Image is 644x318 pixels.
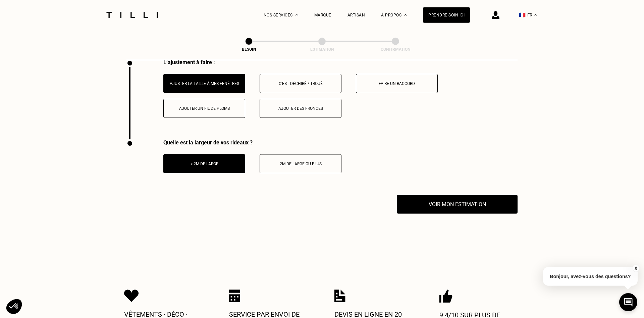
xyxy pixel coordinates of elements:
button: Ajouter des fronces [260,99,341,118]
div: Confirmation [362,47,429,52]
img: Icon [439,289,452,303]
img: Icon [334,289,345,302]
div: 2m de large ou plus [263,162,338,166]
button: 2m de large ou plus [260,154,341,173]
img: Icon [124,289,139,302]
button: C‘est déchiré / troué [260,74,341,93]
button: < 2m de large [163,154,245,173]
div: C‘est déchiré / troué [263,81,338,86]
img: Logo du service de couturière Tilli [104,12,160,18]
a: Marque [314,13,331,17]
span: 🇫🇷 [519,12,526,18]
a: Artisan [347,13,365,17]
button: Ajouter un fil de plomb [163,99,245,118]
div: Faire un raccord [360,81,434,86]
button: Ajuster la taille à mes fenêtres [163,74,245,93]
img: icône connexion [492,11,499,19]
a: Prendre soin ici [423,7,470,23]
img: menu déroulant [534,14,537,16]
div: Ajouter des fronces [263,106,338,111]
button: Faire un raccord [356,74,438,93]
img: Menu déroulant à propos [404,14,407,16]
div: Estimation [288,47,356,52]
div: Ajuster la taille à mes fenêtres [167,81,241,86]
button: X [632,265,639,272]
div: < 2m de large [167,162,241,166]
div: Quelle est la largeur de vos rideaux ? [163,139,341,146]
p: Bonjour, avez-vous des questions? [543,267,638,286]
div: Ajouter un fil de plomb [167,106,241,111]
img: Icon [229,289,240,302]
img: Menu déroulant [296,14,298,16]
div: Besoin [215,47,282,52]
div: L’ajustement à faire : [163,59,518,65]
button: Voir mon estimation [397,195,518,214]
